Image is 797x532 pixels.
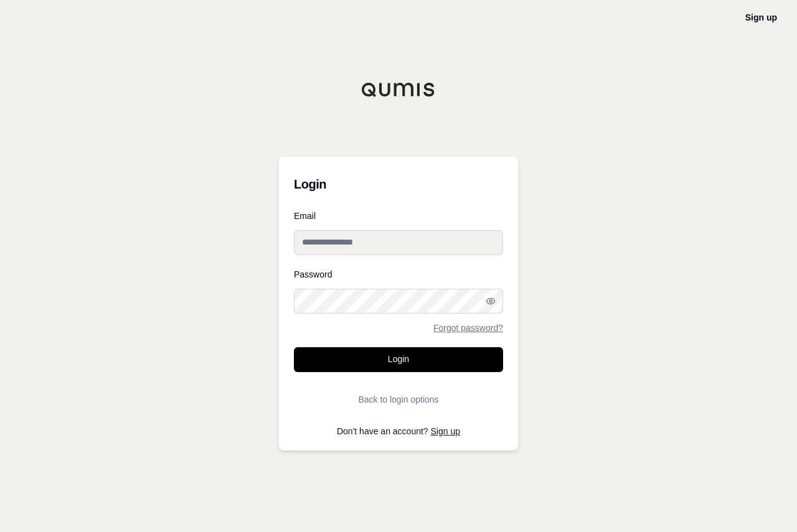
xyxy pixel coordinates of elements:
[294,270,503,279] label: Password
[745,12,777,22] a: Sign up
[294,387,503,412] button: Back to login options
[431,426,460,436] a: Sign up
[294,172,503,197] h3: Login
[294,427,503,436] p: Don't have an account?
[361,82,436,97] img: Qumis
[433,324,503,332] a: Forgot password?
[294,212,503,220] label: Email
[294,347,503,372] button: Login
